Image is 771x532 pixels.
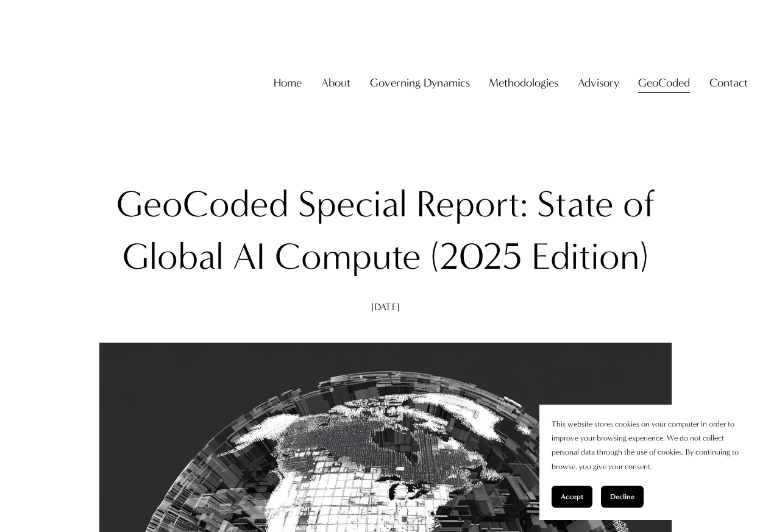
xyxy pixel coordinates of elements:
span: Methodologies [489,73,558,93]
span: Contact [709,73,748,93]
a: folder dropdown [638,71,690,94]
button: Decline [601,486,644,508]
button: Accept [552,486,592,508]
div: AI [233,230,266,283]
a: folder dropdown [709,71,748,94]
span: Accept [561,492,583,501]
a: folder dropdown [489,71,558,94]
a: folder dropdown [321,71,350,94]
div: of [623,178,655,230]
div: (2025 [430,230,522,283]
p: This website stores cookies on your computer in order to improve your browsing experience. We do ... [552,417,747,473]
div: Global [123,230,224,283]
div: State [537,178,614,230]
div: Edition) [531,230,648,283]
span: Governing Dynamics [370,73,470,93]
a: folder dropdown [370,71,470,94]
img: Christopher Sanchez &amp; Co. [23,27,135,139]
span: Decline [610,492,634,501]
span: Advisory [578,73,619,93]
span: About [321,73,350,93]
div: Report: [416,178,528,230]
a: Home [274,71,302,94]
section: Cookie banner [539,405,759,520]
a: folder dropdown [578,71,619,94]
div: GeoCoded [116,178,289,230]
span: [DATE] [371,301,400,313]
div: Compute [275,230,421,283]
span: GeoCoded [638,73,690,93]
div: Special [298,178,407,230]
